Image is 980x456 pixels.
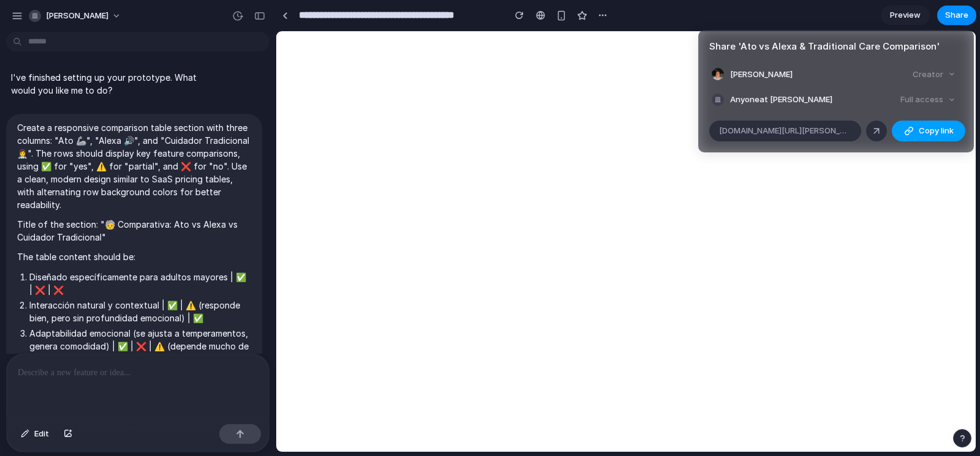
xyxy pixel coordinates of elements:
span: [PERSON_NAME] [730,69,793,81]
span: [DOMAIN_NAME][URL][PERSON_NAME] [719,125,851,137]
span: Copy link [919,125,954,137]
button: Copy link [892,121,965,141]
div: [DOMAIN_NAME][URL][PERSON_NAME] [709,121,861,141]
span: Anyone at [PERSON_NAME] [730,94,832,106]
h4: Share ' Ato vs Alexa & Traditional Care Comparison ' [709,40,963,54]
